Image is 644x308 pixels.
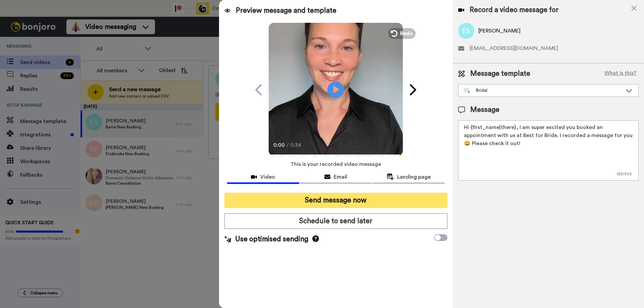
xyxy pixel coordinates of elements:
[224,193,447,208] button: Send message now
[290,157,381,172] span: This is your recorded video message
[602,69,639,79] button: What is this?
[286,141,289,149] span: /
[224,213,447,229] button: Schedule to send later
[470,105,499,115] span: Message
[273,141,285,149] span: 0:00
[235,234,308,244] span: Use optimised sending
[464,87,622,94] div: Bridal
[470,69,530,79] span: Message template
[464,88,470,94] img: nextgen-template.svg
[458,120,639,181] textarea: Hi {first_name|there}, I am super excited you booked an appointment with us at Best for Bride. I ...
[290,141,302,149] span: 0:34
[260,173,275,181] span: Video
[397,173,431,181] span: Landing page
[334,173,347,181] span: Email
